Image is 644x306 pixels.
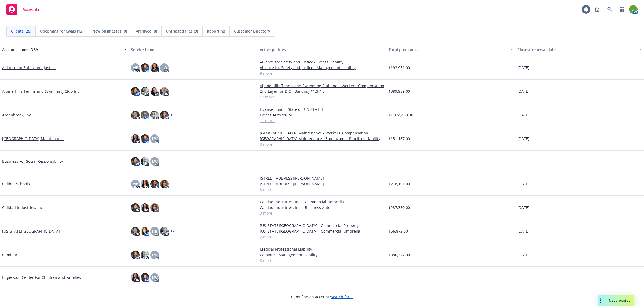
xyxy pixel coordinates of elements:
span: $389,959.00 [389,88,410,94]
span: [DATE] [517,112,529,118]
span: Can't find an account? [291,294,353,300]
img: photo [141,134,149,143]
a: + 2 [171,230,174,233]
img: photo [141,180,149,188]
a: 5 more [260,187,384,192]
img: photo [141,273,149,282]
button: Total premiums [386,43,515,56]
img: photo [131,111,140,119]
span: $1,434,453.48 [389,112,413,118]
a: Business For Social Responsibility [2,158,63,164]
img: photo [131,273,140,282]
span: [DATE] [517,65,529,70]
span: Archived (8) [136,28,157,34]
span: MP [132,181,138,187]
img: photo [131,227,140,236]
img: photo [131,251,140,259]
span: - [260,275,261,280]
span: $56,872.00 [389,228,408,234]
span: LW [162,65,167,70]
span: [DATE] [517,228,529,234]
button: Service team [129,43,258,56]
img: photo [141,87,149,96]
span: $151,187.00 [389,136,410,141]
a: Excess Auto $10M [260,112,384,118]
img: photo [160,227,169,236]
div: Total premiums [389,47,507,52]
a: Caminar - Management Liability [260,252,384,258]
span: LW [152,136,158,141]
span: [DATE] [517,88,529,94]
a: Ardenbrook, Inc [2,112,31,118]
a: Alliance for Safety and Justice - Excess Liability [260,59,384,65]
img: photo [160,87,169,96]
a: Medical Professional Liability [260,246,384,252]
a: License bond | State of [US_STATE] [260,106,384,112]
span: [DATE] [517,181,529,187]
span: LW [152,158,158,164]
span: $218,191.00 [389,181,410,187]
a: [STREET_ADDRESS][PERSON_NAME] [260,181,384,187]
span: - [517,275,519,280]
img: photo [141,157,149,166]
span: - [389,275,390,280]
a: 9 more [260,70,384,76]
a: 8 more [260,258,384,263]
span: LW [152,275,158,280]
a: Alpine Hills Tennis and Swimming Club Inc. - Workers' Compensation [260,83,384,88]
a: + 3 [171,113,174,117]
a: Alliance for Safety and Justice - Management Liability [260,65,384,70]
div: Service team [131,47,255,52]
span: [DATE] [517,205,529,210]
img: photo [131,87,140,96]
a: 12 more [260,94,384,100]
img: photo [150,203,159,212]
a: Calidad Industries, Inc. [2,205,44,210]
a: 2nd Layer for DIC - Building #1,3,4,5 [260,88,384,94]
span: - [389,158,390,164]
span: Nova Assist [609,298,630,303]
img: photo [131,203,140,212]
span: $880,377.00 [389,252,410,258]
a: Caliber Schools [2,181,30,187]
span: [DATE] [517,136,529,141]
span: LW [152,252,158,258]
a: Calidad Industries, Inc. - Business Auto [260,205,384,210]
span: [DATE] [517,252,529,258]
a: [GEOGRAPHIC_DATA] Maintenance - Workers' Compensation [260,130,384,136]
a: [US_STATE][GEOGRAPHIC_DATA] - Commercial Umbrella [260,228,384,234]
div: Account name, DBA [2,47,121,52]
span: HB [152,228,157,234]
img: photo [629,5,638,14]
img: photo [131,134,140,143]
span: Untriaged files (9) [166,28,198,34]
a: [US_STATE][GEOGRAPHIC_DATA] - Commercial Property [260,223,384,228]
span: - [517,158,519,164]
a: Accounts [4,2,42,17]
span: Upcoming renewals (12) [40,28,83,34]
a: [GEOGRAPHIC_DATA] Maintenance [2,136,64,141]
button: Closest renewal date [515,43,644,56]
img: photo [141,111,149,119]
img: photo [150,111,159,119]
div: Drag to move [598,295,605,306]
a: [US_STATE][GEOGRAPHIC_DATA] [2,228,60,234]
span: MP [132,65,138,70]
span: $193,951.00 [389,65,410,70]
button: Active policies [258,43,386,56]
a: [GEOGRAPHIC_DATA] Maintenance - Employment Practices Liability [260,136,384,141]
a: 11 more [260,118,384,123]
a: 3 more [260,141,384,147]
a: [STREET_ADDRESS][PERSON_NAME] [260,175,384,181]
span: - [260,158,261,164]
div: Closest renewal date [517,47,636,52]
img: photo [141,203,149,212]
a: Report a Bug [592,4,603,15]
img: photo [141,227,149,236]
img: photo [160,180,169,188]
